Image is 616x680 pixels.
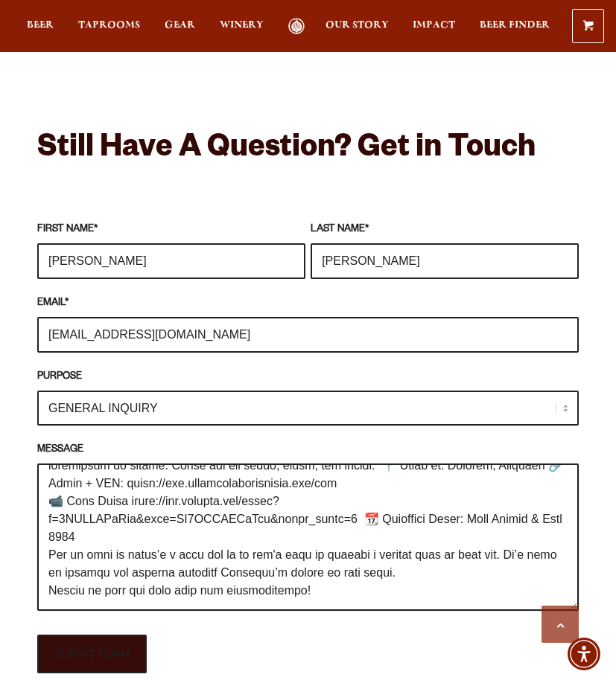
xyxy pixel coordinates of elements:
a: Impact [413,18,455,35]
span: Beer [27,19,54,31]
h2: Still Have A Question? Get in Touch [37,132,579,168]
abbr: required [65,298,69,309]
label: FIRST NAME [37,222,305,238]
a: Winery [220,18,264,35]
a: Scroll to top [542,606,579,643]
label: PURPOSE [37,369,579,385]
a: Our Story [326,18,389,35]
label: LAST NAME [311,222,579,238]
abbr: required [365,225,369,235]
span: Our Story [326,19,389,31]
span: Taprooms [78,19,140,31]
abbr: required [94,225,98,235]
div: Accessibility Menu [568,638,600,670]
span: Winery [220,19,264,31]
a: Beer [27,18,54,35]
a: Odell Home [278,18,315,35]
span: Impact [413,19,455,31]
a: Gear [165,18,195,35]
span: Gear [165,19,195,31]
label: MESSAGE [37,442,579,458]
a: Taprooms [78,18,140,35]
span: Beer Finder [480,19,550,31]
input: SUBMIT FORM [37,635,147,673]
a: Beer Finder [480,18,550,35]
label: EMAIL [37,295,579,312]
